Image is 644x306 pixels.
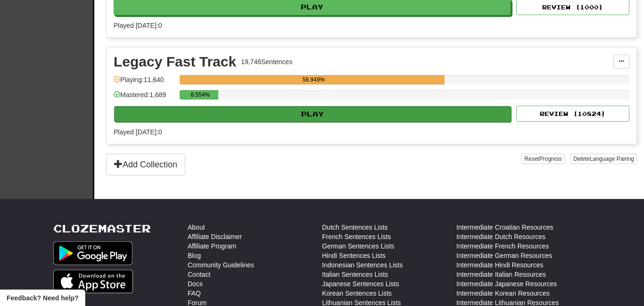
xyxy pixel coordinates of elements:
button: ResetProgress [521,154,564,164]
a: French Sentences Lists [322,232,391,241]
a: Korean Sentences Lists [322,289,392,298]
span: Progress [539,156,562,162]
a: Contact [188,270,210,279]
a: Intermediate Dutch Resources [456,232,545,241]
span: Played [DATE]: 0 [114,128,162,136]
div: 19,746 Sentences [241,57,292,66]
button: DeleteLanguage Pairing [570,154,637,164]
a: Community Guidelines [188,260,254,270]
a: Italian Sentences Lists [322,270,388,279]
a: Dutch Sentences Lists [322,223,388,232]
span: Language Pairing [590,156,634,162]
a: Intermediate French Resources [456,241,549,251]
a: Docs [188,279,203,289]
div: Playing: 11,640 [114,75,175,91]
span: Open feedback widget [7,293,78,303]
a: Blog [188,251,201,260]
a: Clozemaster [53,223,151,234]
a: Affiliate Disclaimer [188,232,242,241]
a: Intermediate Italian Resources [456,270,546,279]
button: Add Collection [106,154,185,175]
img: Get it on App Store [53,270,133,293]
button: Review (10824) [516,106,629,122]
a: Intermediate Korean Resources [456,289,550,298]
div: 8.554% [182,90,218,99]
a: Intermediate Japanese Resources [456,279,557,289]
a: Intermediate German Resources [456,251,552,260]
div: Mastered: 1,689 [114,90,175,106]
a: Intermediate Hindi Resources [456,260,543,270]
a: Intermediate Croatian Resources [456,223,553,232]
a: Japanese Sentences Lists [322,279,399,289]
button: Play [114,106,511,122]
a: German Sentences Lists [322,241,394,251]
div: Legacy Fast Track [114,55,236,69]
a: FAQ [188,289,201,298]
a: Hindi Sentences Lists [322,251,386,260]
a: Affiliate Program [188,241,236,251]
span: Played [DATE]: 0 [114,22,162,29]
a: Indonesian Sentences Lists [322,260,403,270]
div: 58.949% [182,75,445,84]
img: Get it on Google Play [53,241,132,265]
a: About [188,223,205,232]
